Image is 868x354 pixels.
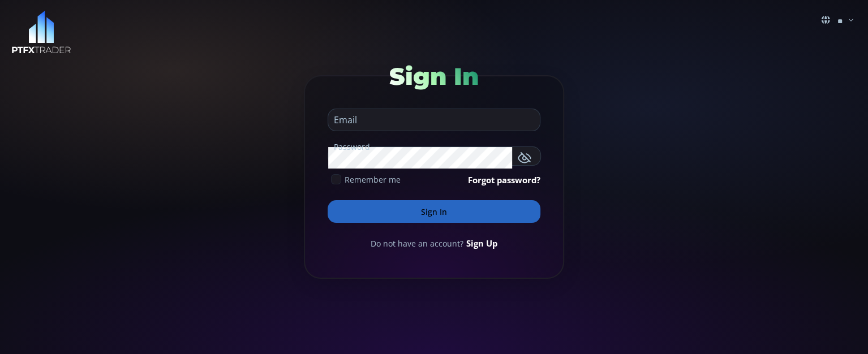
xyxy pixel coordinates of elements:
div: Do not have an account? [328,237,540,249]
img: LOGO [11,11,71,54]
button: Sign In [328,200,540,223]
span: Remember me [345,174,401,185]
span: Sign In [389,62,479,91]
a: Forgot password? [468,174,540,186]
a: Sign Up [466,237,497,249]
